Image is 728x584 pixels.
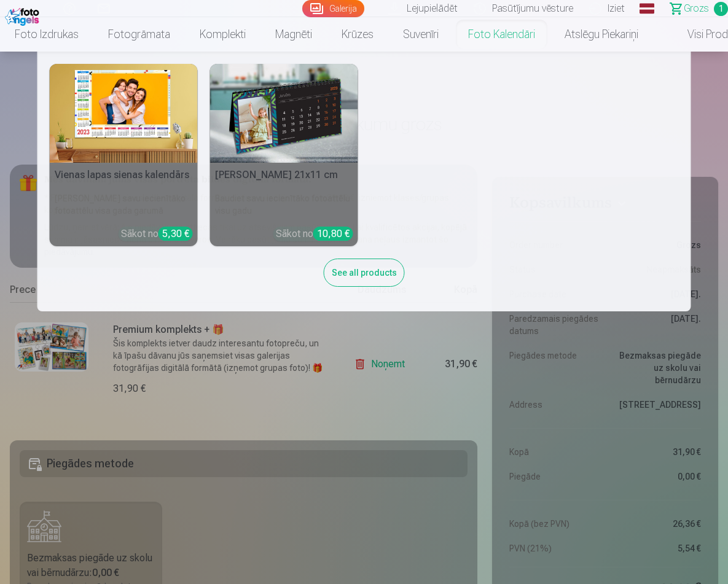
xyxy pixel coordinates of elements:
[313,227,353,241] div: 10,80 €
[276,227,353,241] div: Sākot no
[327,17,388,52] a: Krūzes
[260,17,327,52] a: Magnēti
[210,64,358,246] a: Galda kalendārs 21x11 cm[PERSON_NAME] 21x11 cmBaudiet savu iecienītāko fotoattēlu visu gaduSākot ...
[210,64,358,163] img: Galda kalendārs 21x11 cm
[50,64,198,163] img: Vienas lapas sienas kalendārs
[714,2,728,16] span: 1
[5,5,42,26] img: /fa1
[388,17,453,52] a: Suvenīri
[550,17,653,52] a: Atslēgu piekariņi
[185,17,260,52] a: Komplekti
[210,187,358,222] h6: Baudiet savu iecienītāko fotoattēlu visu gadu
[324,259,405,287] div: See all products
[50,187,198,222] h6: [PERSON_NAME] savu iecienītāko fotoattēlu visa gada garumā
[50,64,198,246] a: Vienas lapas sienas kalendārsVienas lapas sienas kalendārs[PERSON_NAME] savu iecienītāko fotoattē...
[93,17,185,52] a: Fotogrāmata
[210,163,358,187] h5: [PERSON_NAME] 21x11 cm
[159,227,193,241] div: 5,30 €
[121,227,193,241] div: Sākot no
[684,1,709,16] span: Grozs
[50,163,198,187] h5: Vienas lapas sienas kalendārs
[453,17,550,52] a: Foto kalendāri
[324,265,405,278] a: See all products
